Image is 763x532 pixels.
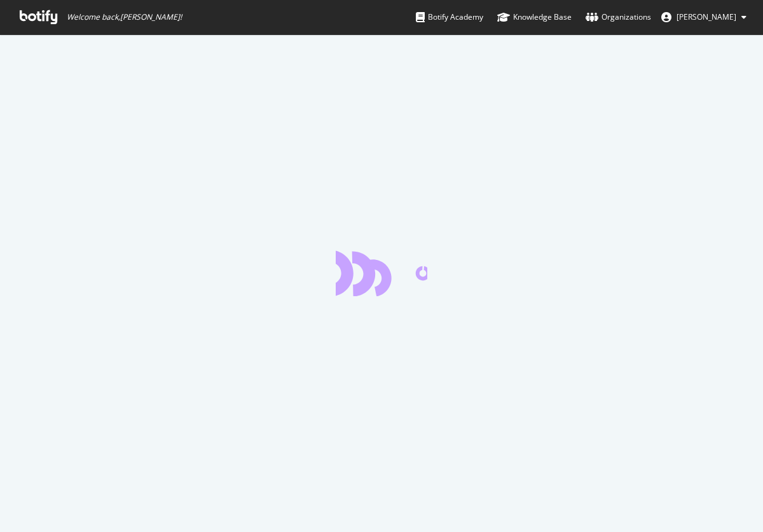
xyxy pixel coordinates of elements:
div: Knowledge Base [497,11,572,24]
button: [PERSON_NAME] [651,7,757,27]
div: Botify Academy [416,11,483,24]
div: animation [336,250,427,296]
span: Welcome back, [PERSON_NAME] ! [67,12,182,22]
span: Rahul Sahani [677,11,736,22]
div: Organizations [586,11,651,24]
